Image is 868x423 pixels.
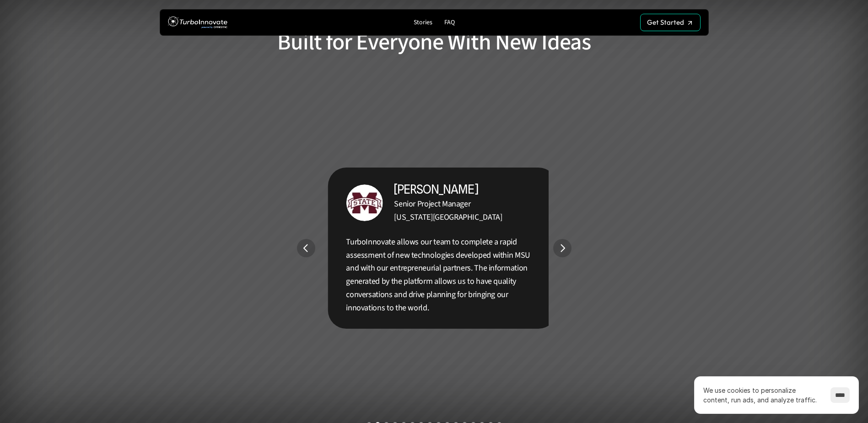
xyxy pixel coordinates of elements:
a: Stories [410,16,436,29]
a: FAQ [441,16,458,29]
img: TurboInnovate Logo [168,14,227,31]
a: Get Started [640,14,701,31]
p: We use cookies to personalize content, run ads, and analyze traffic. [703,385,821,405]
p: Stories [414,19,432,27]
p: FAQ [444,19,455,27]
p: Get Started [647,18,684,27]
